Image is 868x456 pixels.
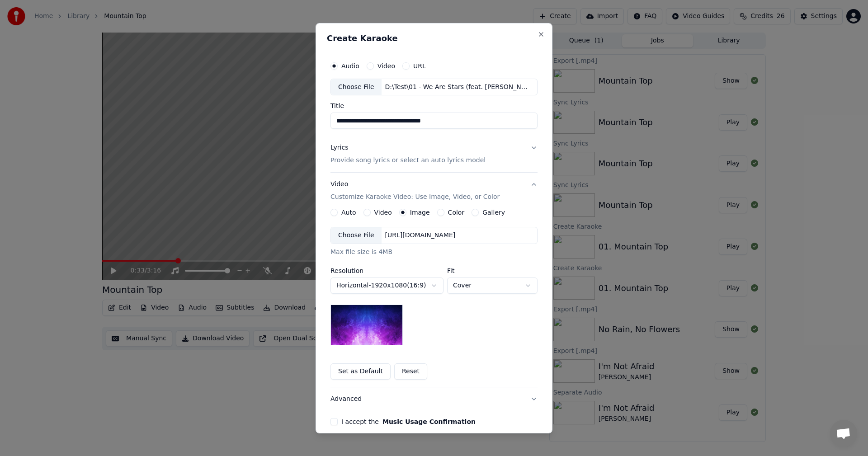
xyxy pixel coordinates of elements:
label: Video [374,209,392,216]
button: VideoCustomize Karaoke Video: Use Image, Video, or Color [330,173,538,209]
label: Resolution [330,268,443,274]
label: Video [377,62,395,69]
div: Choose File [331,79,382,95]
label: Gallery [482,209,505,216]
div: Max file size is 4MB [330,248,538,257]
label: Color [448,209,465,216]
button: LyricsProvide song lyrics or select an auto lyrics model [330,136,538,172]
button: Advanced [330,387,538,411]
label: Image [410,209,430,216]
label: Auto [341,209,356,216]
label: Fit [447,268,538,274]
h2: Create Karaoke [327,34,541,42]
div: Lyrics [330,143,348,152]
label: URL [413,62,426,69]
label: I accept the [341,418,476,425]
button: I accept the [382,418,476,425]
div: VideoCustomize Karaoke Video: Use Image, Video, or Color [330,209,538,387]
div: Video [330,180,500,202]
div: [URL][DOMAIN_NAME] [382,231,459,240]
label: Title [330,103,538,109]
p: Provide song lyrics or select an auto lyrics model [330,156,486,165]
div: D:\Test\01 - We Are Stars (feat. [PERSON_NAME]).mp3 [382,82,535,91]
label: Audio [341,62,359,69]
button: Set as Default [330,363,391,380]
button: Reset [394,363,427,380]
div: Choose File [331,227,382,244]
p: Customize Karaoke Video: Use Image, Video, or Color [330,193,500,202]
